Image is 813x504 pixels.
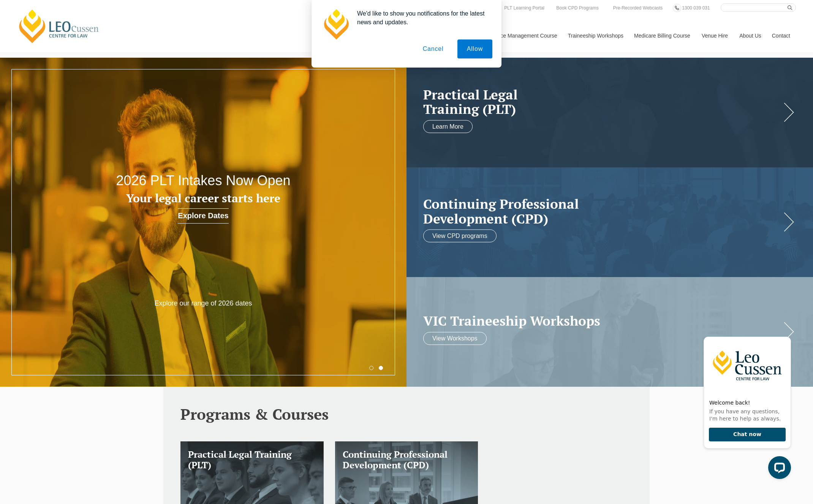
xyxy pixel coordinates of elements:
button: 2 [379,366,383,370]
h2: Practical Legal Training (PLT) [423,87,781,116]
h3: Your legal career starts here [81,192,325,205]
h3: Continuing Professional Development (CPD) [343,449,471,471]
h2: 2026 PLT Intakes Now Open [81,173,325,188]
h3: Practical Legal Training (PLT) [188,449,316,471]
h2: Programs & Courses [180,406,633,422]
a: Practical LegalTraining (PLT) [423,87,781,116]
a: VIC Traineeship Workshops [423,313,781,328]
a: View CPD programs [423,230,497,243]
button: Allow [457,39,492,58]
a: View Workshops [423,332,487,345]
a: Continuing ProfessionalDevelopment (CPD) [423,197,781,226]
button: 1 [369,366,373,370]
iframe: LiveChat chat widget [698,323,794,485]
div: We'd like to show you notifications for the latest news and updates. [351,9,492,27]
img: notification icon [321,9,351,39]
h2: Continuing Professional Development (CPD) [423,197,781,226]
a: Explore Dates [178,208,228,224]
p: Explore our range of 2026 dates [122,299,285,308]
button: Cancel [413,39,453,58]
a: Learn More [423,120,473,133]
